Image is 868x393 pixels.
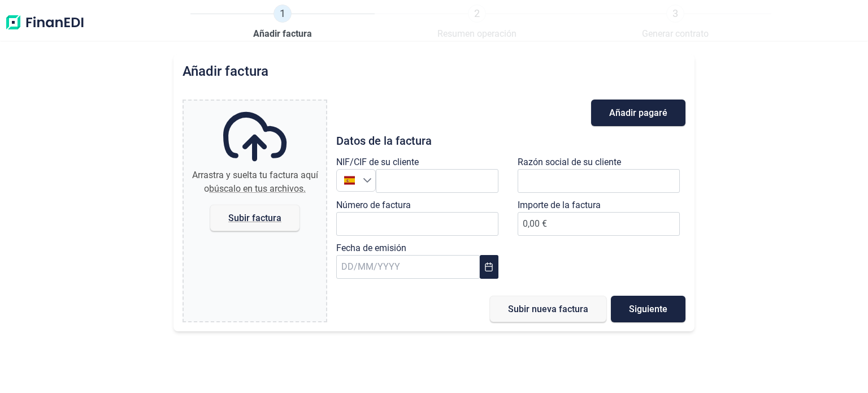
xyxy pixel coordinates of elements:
button: Choose Date [480,255,498,279]
button: Subir nueva factura [490,296,606,322]
label: Razón social de su cliente [518,156,621,169]
div: Arrastra y suelta tu factura aquí o [188,169,322,196]
label: Número de factura [336,198,411,212]
span: búscalo en tus archivos. [209,183,306,194]
input: DD/MM/YYYY [336,255,480,279]
button: Siguiente [611,296,685,322]
label: Fecha de emisión [336,241,406,255]
a: 1Añadir factura [253,5,312,41]
img: Logo de aplicación [5,5,85,41]
h3: Datos de la factura [336,135,685,146]
span: Añadir pagaré [609,109,667,117]
span: Subir nueva factura [508,305,588,313]
label: Importe de la factura [518,198,601,212]
span: Siguiente [629,305,667,313]
span: 1 [274,5,292,23]
span: Subir factura [228,214,281,222]
div: Seleccione un país [363,170,376,191]
h2: Añadir factura [183,63,268,79]
button: Añadir pagaré [591,100,685,126]
span: Añadir factura [253,27,312,41]
img: ES [344,175,355,185]
label: NIF/CIF de su cliente [336,156,419,169]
